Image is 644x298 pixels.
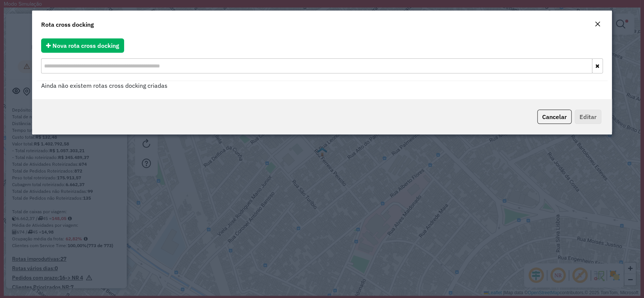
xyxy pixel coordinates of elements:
button: Nova rota cross docking [41,38,124,53]
button: Close [592,20,603,29]
h4: Rota cross docking [41,20,94,29]
em: Fechar [595,21,601,27]
span: Nova rota cross docking [52,42,119,49]
button: Cancelar [537,110,572,124]
span: Cancelar [542,113,567,121]
div: Ainda não existem rotas cross docking criadas [37,81,607,90]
